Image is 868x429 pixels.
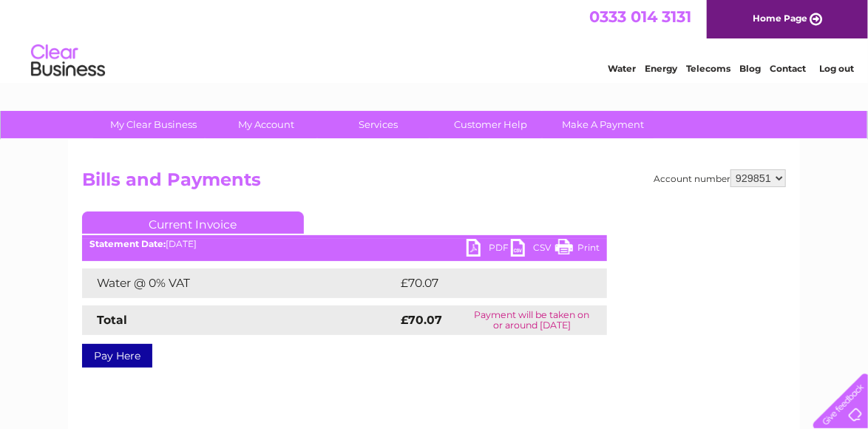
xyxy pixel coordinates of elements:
a: Print [555,239,600,260]
div: Account number [654,169,786,187]
a: My Clear Business [93,111,215,138]
strong: Total [97,313,127,327]
a: Make A Payment [543,111,665,138]
td: Payment will be taken on or around [DATE] [457,305,607,335]
a: Log out [819,63,854,74]
a: Blog [739,63,761,74]
a: Telecoms [686,63,730,74]
a: CSV [511,239,555,260]
a: Water [608,63,636,74]
a: Energy [645,63,677,74]
a: Services [318,111,440,138]
a: PDF [467,239,511,260]
div: [DATE] [82,239,607,249]
a: Current Invoice [82,212,304,234]
div: Clear Business is a trading name of Verastar Limited (registered in [GEOGRAPHIC_DATA] No. 3667643... [86,8,784,72]
a: Contact [770,63,806,74]
b: Statement Date: [89,238,166,249]
td: Water @ 0% VAT [82,268,397,298]
strong: £70.07 [401,313,442,327]
img: logo.png [30,38,106,84]
a: 0333 014 3131 [589,7,691,26]
td: £70.07 [397,268,577,298]
a: My Account [206,111,328,138]
h2: Bills and Payments [82,169,786,197]
a: Customer Help [430,111,552,138]
a: Pay Here [82,344,152,368]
